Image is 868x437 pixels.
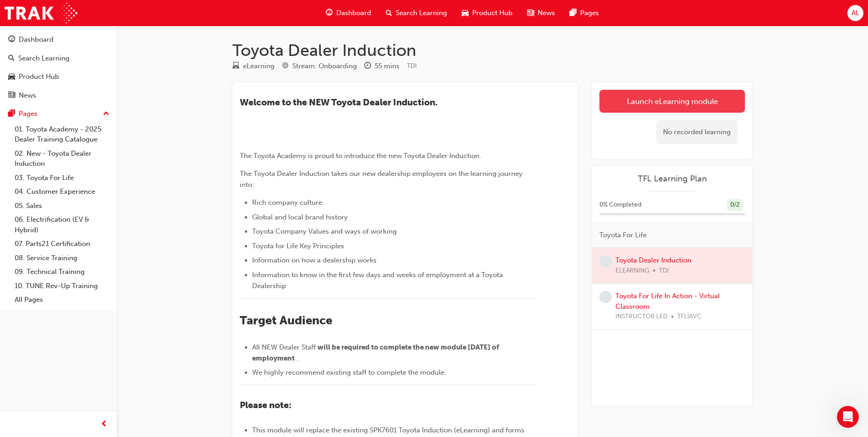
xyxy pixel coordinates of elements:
a: TFL Learning Plan [599,174,745,184]
span: search-icon [8,55,15,63]
h1: Toyota Dealer Induction [232,40,752,60]
div: 0 / 2 [727,199,743,211]
a: news-iconNews [520,4,562,22]
span: Learning resource code [407,62,417,70]
span: pages-icon [8,110,15,118]
div: Stream: Onboarding [292,61,357,71]
a: Search Learning [4,50,113,67]
a: Toyota For Life In Action - Virtual Classroom [615,292,720,311]
span: learningRecordVerb_NONE-icon [599,291,612,303]
span: Toyota for Life Key Principles [252,242,344,250]
a: pages-iconPages [562,4,606,22]
div: eLearning [243,61,275,71]
a: News [4,87,113,104]
button: Pages [4,105,113,122]
a: All Pages [11,293,113,307]
a: 01. Toyota Academy - 2025 Dealer Training Catalogue [11,122,113,147]
span: car-icon [462,7,469,19]
div: Duration [364,60,399,72]
div: Search Learning [18,53,70,64]
span: Product Hub [472,8,512,18]
div: Stream [282,60,357,72]
div: News [19,90,36,101]
a: 04. Customer Experience [11,185,113,199]
span: car-icon [8,73,15,81]
a: search-iconSearch Learning [378,4,454,22]
a: car-iconProduct Hub [454,4,520,22]
span: Pages [580,8,599,18]
span: search-icon [386,7,392,19]
span: target-icon [282,62,289,71]
a: Dashboard [4,31,113,48]
div: Type [232,60,275,72]
a: 07. Parts21 Certification [11,237,113,251]
a: 08. Service Training [11,251,113,265]
a: Launch eLearning module [599,90,745,113]
span: The Toyota Dealer Induction takes our new dealership employees on the learning journey into: [240,169,524,189]
span: Search Learning [396,8,447,18]
span: Toyota Company Values and ways of working [252,227,397,235]
span: Dashboard [336,8,371,18]
div: Pages [19,109,38,119]
a: 06. Electrification (EV & Hybrid) [11,213,113,237]
span: Target Audience [240,313,332,328]
span: news-icon [527,7,534,19]
span: learningRecordVerb_NONE-icon [599,255,612,268]
span: Rich company culture [252,198,322,207]
span: ​Welcome to the NEW Toyota Dealer Induction. [240,97,437,108]
div: Product Hub [19,71,59,82]
span: 0 % Completed [599,200,642,210]
a: Product Hub [4,68,113,85]
span: All NEW Dealer Staff [252,343,316,351]
span: clock-icon [364,62,371,71]
span: News [538,8,555,18]
span: Global and local brand history [252,213,348,221]
span: Information on how a dealership works [252,256,377,264]
a: guage-iconDashboard [318,4,378,22]
span: guage-icon [8,36,15,44]
div: Dashboard [19,34,54,45]
div: No recorded learning [656,120,738,144]
span: Please note: [240,400,291,410]
span: AL [852,8,859,18]
a: 02. New - Toyota Dealer Induction [11,147,113,171]
a: 05. Sales [11,199,113,213]
span: will be required to complete the new module [DATE] of employment [252,343,501,362]
a: 10. TUNE Rev-Up Training [11,279,113,293]
a: 03. Toyota For Life [11,171,113,185]
span: pages-icon [570,7,577,19]
span: Toyota For Life [599,230,647,240]
a: 09. Technical Training [11,265,113,279]
iframe: Intercom live chat [837,406,859,428]
span: up-icon [103,108,109,120]
div: 55 mins [375,61,399,71]
span: Information to know in the first few days and weeks of employment at a Toyota Dealership [252,271,505,290]
span: The Toyota Academy is proud to introduce the new Toyota Dealer Induction. [240,152,481,160]
span: guage-icon [326,7,333,19]
img: Trak [5,3,77,23]
span: We highly recommend existing staff to complete the module. [252,368,446,377]
span: prev-icon [101,419,108,430]
span: . [297,354,298,362]
span: INSTRUCTOR LED [615,311,668,322]
span: news-icon [8,92,15,100]
button: DashboardSearch LearningProduct HubNews [4,29,113,105]
span: learningResourceType_ELEARNING-icon [232,62,239,71]
button: AL [847,5,863,21]
span: TFLIAVC [677,311,701,322]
